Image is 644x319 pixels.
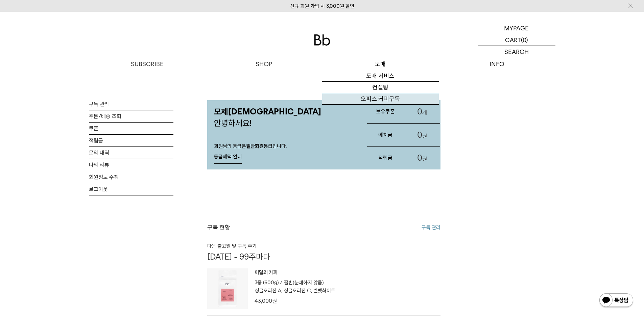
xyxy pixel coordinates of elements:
[478,22,555,34] a: MYPAGE
[504,22,529,34] p: MYPAGE
[417,130,422,140] span: 0
[422,223,440,232] a: 구독 관리
[255,280,283,286] span: 3종 (600g) /
[89,110,173,122] a: 주문/배송 조회
[322,82,439,93] a: 컨설팅
[207,268,248,309] img: 상품이미지
[322,93,439,105] a: 오피스 커피구독
[439,58,555,70] p: INFO
[207,242,440,250] h6: 다음 출고일 및 구독 주기
[314,34,330,46] img: 로고
[89,123,173,134] a: 쿠폰
[207,242,440,262] a: 다음 출고일 및 구독 주기 [DATE] - 99주마다
[322,70,439,82] a: 도매 서비스
[284,278,324,287] p: 홀빈(분쇄하지 않음)
[89,58,206,70] a: SUBSCRIBE
[207,136,360,169] div: 회원님의 등급은 입니다.
[478,34,555,46] a: CART (0)
[206,58,322,70] a: SHOP
[207,268,440,309] a: 상품이미지 이달의 커피 3종 (600g) / 홀빈(분쇄하지 않음) 싱글오리진 A, 싱글오리진 C, 벨벳화이트 43,000원
[272,298,277,304] span: 원
[255,297,335,305] div: 43,000
[367,103,404,121] h3: 보유쿠폰
[290,3,354,9] a: 신규 회원 가입 시 3,000원 할인
[599,293,634,309] img: 카카오톡 채널 1:1 채팅 버튼
[367,126,404,144] h3: 예치금
[404,124,440,147] a: 0원
[255,268,335,278] p: 이달의 커피
[504,46,529,58] p: SEARCH
[521,34,528,46] p: (0)
[255,287,335,295] p: 싱글오리진 A, 싱글오리진 C, 벨벳화이트
[214,150,242,164] a: 등급혜택 안내
[214,107,321,116] strong: 모제[DEMOGRAPHIC_DATA]
[417,107,422,116] span: 0
[404,100,440,123] a: 0개
[89,147,173,159] a: 문의 내역
[505,34,521,46] p: CART
[322,58,439,70] p: 도매
[89,171,173,183] a: 회원정보 수정
[89,135,173,147] a: 적립금
[207,252,440,262] p: [DATE] - 99주마다
[207,100,360,134] p: 안녕하세요!
[404,147,440,169] a: 0원
[89,98,173,110] a: 구독 관리
[417,153,422,163] span: 0
[89,183,173,195] a: 로그아웃
[246,143,272,149] strong: 일반회원등급
[207,223,230,232] h3: 구독 현황
[89,159,173,171] a: 나의 리뷰
[367,149,404,167] h3: 적립금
